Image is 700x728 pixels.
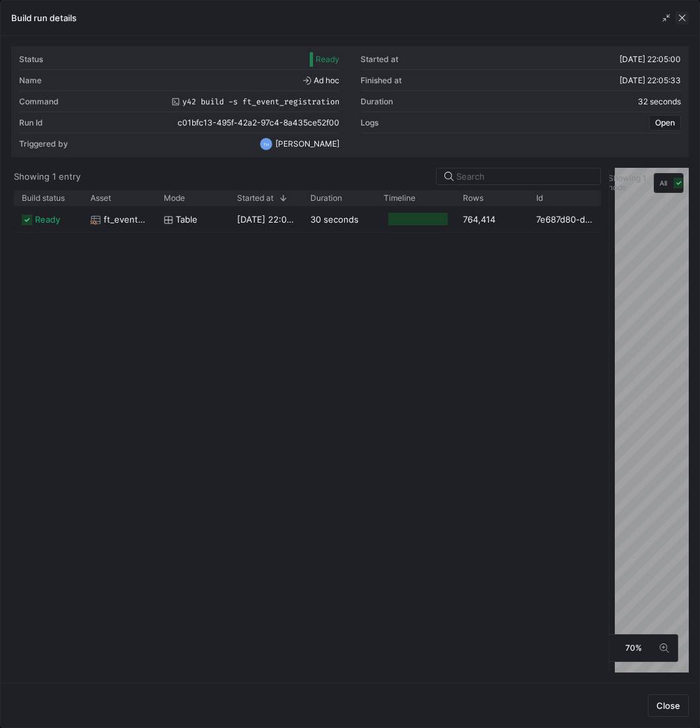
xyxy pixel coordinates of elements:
div: Started at [361,55,398,64]
span: Timeline [384,194,415,203]
span: Rows [463,194,483,203]
span: Showing 1 node [608,174,654,192]
span: All [660,178,667,188]
div: Duration [361,97,393,106]
div: 764,414 [455,206,528,232]
span: Mode [164,194,185,203]
span: [DATE] 22:05:00 [619,54,681,64]
button: Open [649,115,681,131]
h3: Build run details [11,13,77,23]
span: Build status [22,194,65,203]
div: TH [260,137,273,151]
div: 7e687d80-d915-4917-8eb8-146ba20757b3 [528,206,602,232]
span: [DATE] 22:05:02 [237,214,305,225]
y42-duration: 32 seconds [638,97,681,106]
span: [DATE] 22:05:33 [619,75,681,85]
span: Id [536,194,543,203]
div: Status [19,55,43,64]
div: Triggered by [19,139,68,149]
span: 70% [623,641,645,655]
span: ready [35,207,60,233]
div: Command [19,97,59,106]
span: Ready [316,55,339,64]
span: Duration [310,194,342,203]
div: Logs [361,118,378,127]
button: 70% [617,635,651,661]
span: y42 build -s ft_event_registration [182,97,339,106]
span: Asset [90,194,111,203]
y42-duration: 30 seconds [310,214,359,225]
span: c01bfc13-495f-42a2-97c4-8a435ce52f00 [178,118,339,127]
span: Open [655,118,675,127]
span: ft_event_registration [104,207,148,233]
span: table [176,207,197,233]
span: [PERSON_NAME] [275,139,339,149]
span: Close [656,700,680,711]
div: Finished at [361,76,402,85]
div: Run Id [19,118,43,127]
span: Ad hoc [303,76,339,85]
button: Close [648,694,689,717]
div: Showing 1 entry [14,171,81,182]
input: Search [456,171,592,182]
div: Press SPACE to select this row. [14,206,602,233]
div: Name [19,76,42,85]
span: Started at [237,194,273,203]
